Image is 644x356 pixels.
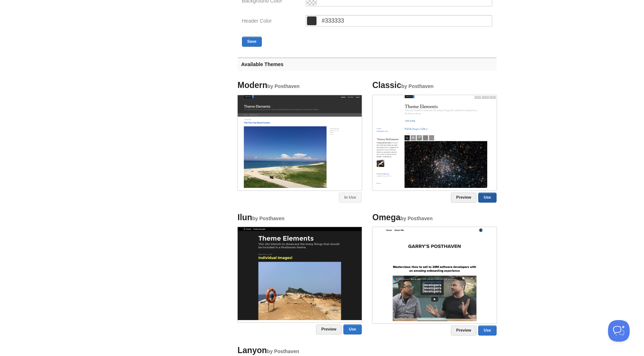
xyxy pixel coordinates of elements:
img: Screenshot [373,95,497,188]
h4: Omega [373,213,497,222]
button: Save [242,37,262,47]
img: Screenshot [373,227,497,321]
h4: Ilun [238,213,362,222]
small: by Posthaven [268,84,300,89]
h4: Modern [238,81,362,90]
h4: Lanyon [238,346,362,355]
a: Use [343,324,361,334]
h4: Classic [373,81,497,90]
a: Preview [451,193,477,203]
img: Screenshot [238,95,362,188]
h3: Available Themes [238,57,497,71]
a: Preview [316,324,342,334]
a: Preview [451,325,477,336]
small: by Posthaven [267,349,299,354]
a: In Use [339,193,361,203]
label: Header Color [242,18,301,25]
a: Use [478,325,496,336]
iframe: Help Scout Beacon - Open [608,320,630,342]
small: by Posthaven [401,84,434,89]
small: by Posthaven [252,216,284,221]
img: Screenshot [238,227,362,320]
small: by Posthaven [400,216,433,221]
a: Use [478,193,496,203]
